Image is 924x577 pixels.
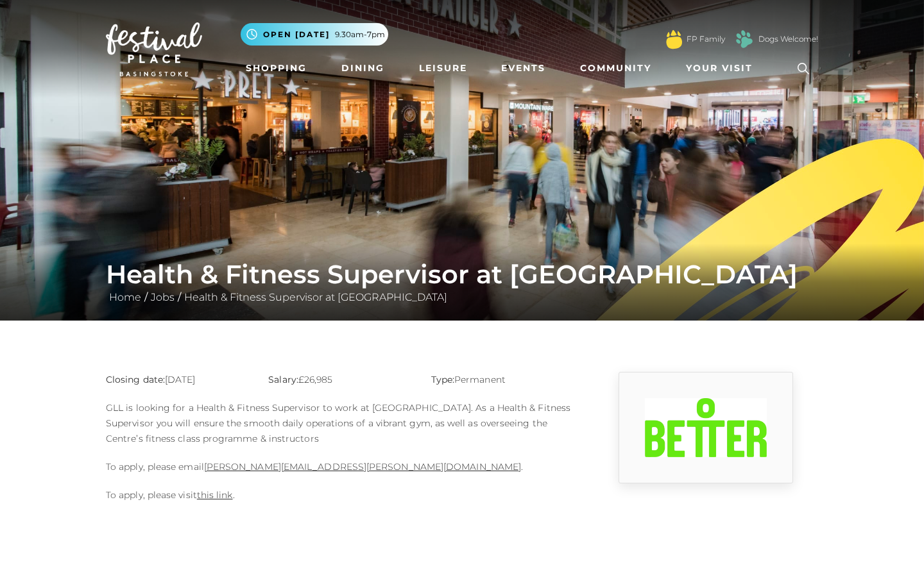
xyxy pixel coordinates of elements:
[197,489,233,501] a: this link
[268,374,298,385] strong: Salary:
[181,291,450,303] a: Health & Fitness Supervisor at [GEOGRAPHIC_DATA]
[681,56,764,80] a: Your Visit
[106,400,574,446] p: GLL is looking for a Health & Fitness Supervisor to work at [GEOGRAPHIC_DATA]. As a Health & Fitn...
[106,22,202,76] img: Festival Place Logo
[496,56,551,80] a: Events
[241,56,312,80] a: Shopping
[241,23,388,46] button: Open [DATE] 9.30am-7pm
[106,291,144,303] a: Home
[575,56,656,80] a: Community
[263,29,330,40] span: Open [DATE]
[336,56,389,80] a: Dining
[96,259,828,305] div: / /
[106,259,818,290] h1: Health & Fitness Supervisor at [GEOGRAPHIC_DATA]
[335,29,385,40] span: 9.30am-7pm
[106,487,574,503] p: To apply, please visit .
[204,461,521,472] a: [PERSON_NAME][EMAIL_ADDRESS][PERSON_NAME][DOMAIN_NAME]
[414,56,472,80] a: Leisure
[687,33,725,45] a: FP Family
[106,374,165,385] strong: Closing date:
[645,398,767,457] img: UdfJ_1710773809_FoVv.jpg
[758,33,818,45] a: Dogs Welcome!
[686,62,753,75] span: Your Visit
[148,291,178,303] a: Jobs
[431,372,574,387] p: Permanent
[268,372,411,387] p: £26,985
[106,372,249,387] p: [DATE]
[106,459,574,474] p: To apply, please email .
[431,374,454,385] strong: Type:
